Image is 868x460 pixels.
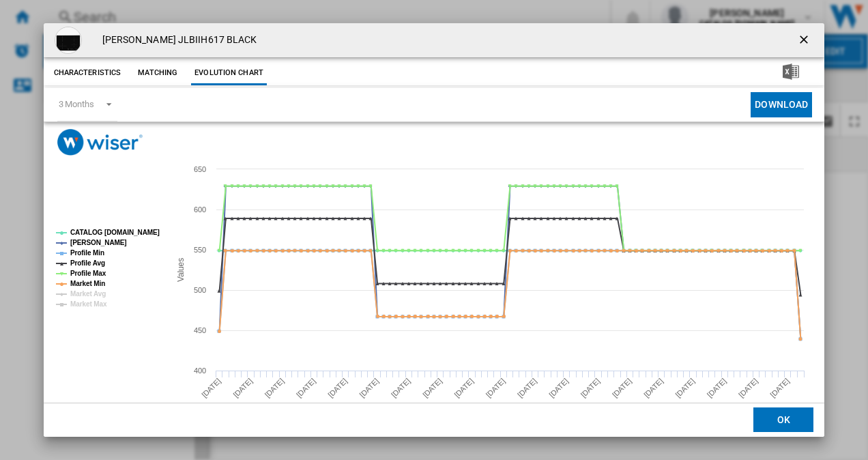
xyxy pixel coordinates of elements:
[70,270,106,277] tspan: Profile Max
[761,61,821,85] button: Download in Excel
[295,377,317,399] tspan: [DATE]
[96,33,257,47] h4: [PERSON_NAME] JLBIIH617 BLACK
[194,326,206,334] tspan: 450
[70,239,127,246] tspan: [PERSON_NAME]
[128,61,188,85] button: Matching
[70,249,104,257] tspan: Profile Min
[175,258,185,282] tspan: Values
[55,27,82,54] img: 238182575alt4
[516,377,538,399] tspan: [DATE]
[57,129,143,156] img: logo_wiser_300x94.png
[642,377,665,399] tspan: [DATE]
[194,366,206,375] tspan: 400
[44,23,825,437] md-dialog: Product popup
[797,33,813,49] ng-md-icon: getI18NText('BUTTONS.CLOSE_DIALOG')
[200,377,222,399] tspan: [DATE]
[579,377,601,399] tspan: [DATE]
[547,377,570,399] tspan: [DATE]
[70,229,160,236] tspan: CATALOG [DOMAIN_NAME]
[70,259,105,267] tspan: Profile Avg
[194,205,206,214] tspan: 600
[70,300,107,308] tspan: Market Max
[194,246,206,254] tspan: 550
[768,377,791,399] tspan: [DATE]
[358,377,380,399] tspan: [DATE]
[50,61,125,85] button: Characteristics
[70,280,105,287] tspan: Market Min
[263,377,285,399] tspan: [DATE]
[792,27,819,54] button: getI18NText('BUTTONS.CLOSE_DIALOG')
[783,63,799,80] img: excel-24x24.png
[610,377,633,399] tspan: [DATE]
[194,165,206,173] tspan: 650
[753,408,813,433] button: OK
[59,99,94,109] div: 3 Months
[737,377,759,399] tspan: [DATE]
[231,377,254,399] tspan: [DATE]
[484,377,506,399] tspan: [DATE]
[421,377,444,399] tspan: [DATE]
[674,377,696,399] tspan: [DATE]
[326,377,349,399] tspan: [DATE]
[705,377,727,399] tspan: [DATE]
[389,377,411,399] tspan: [DATE]
[194,286,206,294] tspan: 500
[191,61,267,85] button: Evolution chart
[452,377,475,399] tspan: [DATE]
[751,92,812,117] button: Download
[70,290,106,298] tspan: Market Avg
